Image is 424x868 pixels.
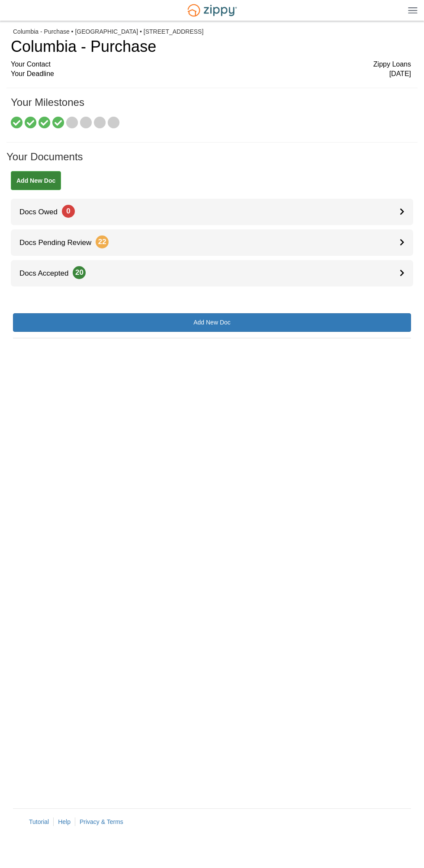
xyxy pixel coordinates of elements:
[11,60,411,70] div: Your Contact
[408,7,418,13] img: Mobile Dropdown Menu
[389,69,411,79] span: [DATE]
[58,818,71,825] a: Help
[11,69,411,79] div: Your Deadline
[11,171,61,190] a: Add New Doc
[373,60,411,70] span: Zippy Loans
[13,313,411,332] a: Add New Doc
[11,199,413,225] a: Docs Owed0
[73,266,86,279] span: 20
[29,818,49,825] a: Tutorial
[11,269,86,277] span: Docs Accepted
[11,97,411,117] h1: Your Milestones
[96,235,109,248] span: 22
[62,205,75,218] span: 0
[6,151,418,171] h1: Your Documents
[80,818,123,825] a: Privacy & Terms
[11,38,411,55] h1: Columbia - Purchase
[11,260,413,286] a: Docs Accepted20
[11,238,109,247] span: Docs Pending Review
[11,229,413,256] a: Docs Pending Review22
[11,208,75,216] span: Docs Owed
[13,28,411,35] div: Columbia - Purchase • [GEOGRAPHIC_DATA] • [STREET_ADDRESS]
